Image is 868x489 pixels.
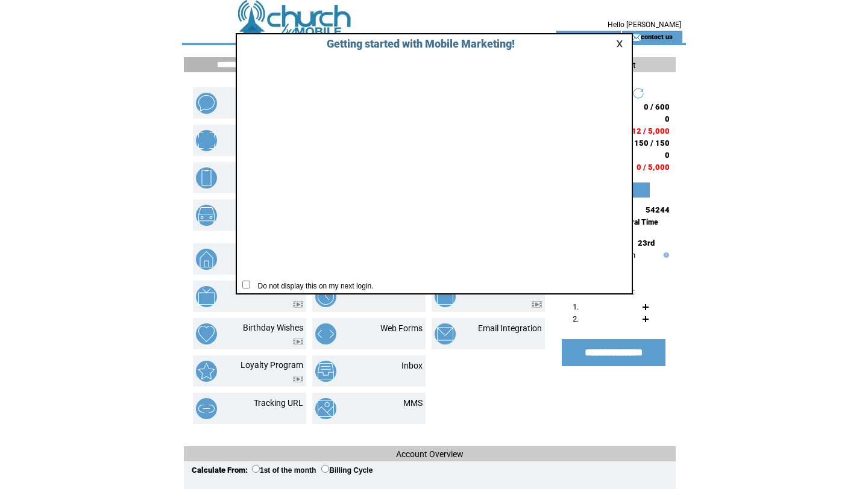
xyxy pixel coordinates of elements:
[396,449,464,459] span: Account Overview
[661,252,669,258] img: help.gif
[293,338,303,345] img: video.png
[196,286,217,307] img: text-to-screen.png
[646,205,670,214] span: 54244
[435,323,456,344] img: email-integration.png
[321,466,373,475] label: Billing Cycle
[196,93,217,114] img: text-blast.png
[315,398,336,419] img: mms.png
[196,361,217,382] img: loyalty-program.png
[435,286,456,307] img: text-to-win.png
[532,301,542,308] img: video.png
[243,323,303,332] a: Birthday Wishes
[252,282,374,290] span: Do not display this on my next login.
[638,238,655,248] span: 23rd
[293,301,303,308] img: video.png
[196,323,217,344] img: birthday-wishes.png
[401,361,423,370] a: Inbox
[615,218,658,226] span: Central Time
[196,398,217,419] img: tracking-url.png
[196,130,217,151] img: mobile-coupons.png
[252,465,260,473] input: 1st of the month
[254,398,303,408] a: Tracking URL
[315,323,336,344] img: web-forms.png
[192,466,248,475] span: Calculate From:
[573,314,579,323] span: 2.
[315,286,336,307] img: scheduled-tasks.png
[620,126,670,135] span: 1,512 / 5,000
[665,114,670,123] span: 0
[634,139,670,148] span: 150 / 150
[196,205,217,226] img: vehicle-listing.png
[478,323,542,333] a: Email Integration
[573,302,579,311] span: 1.
[380,323,423,333] a: Web Forms
[196,167,217,188] img: mobile-websites.png
[293,376,303,382] img: video.png
[665,151,670,160] span: 0
[403,398,423,408] a: MMS
[637,163,670,172] span: 0 / 5,000
[608,20,681,29] span: Hello [PERSON_NAME]
[644,102,670,111] span: 0 / 600
[241,360,303,370] a: Loyalty Program
[575,33,584,42] img: account_icon.gif
[632,33,641,42] img: contact_us_icon.gif
[641,33,673,40] a: contact us
[321,465,329,473] input: Billing Cycle
[315,37,515,50] span: Getting started with Mobile Marketing!
[315,361,336,382] img: inbox.png
[196,249,217,270] img: property-listing.png
[252,466,316,475] label: 1st of the month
